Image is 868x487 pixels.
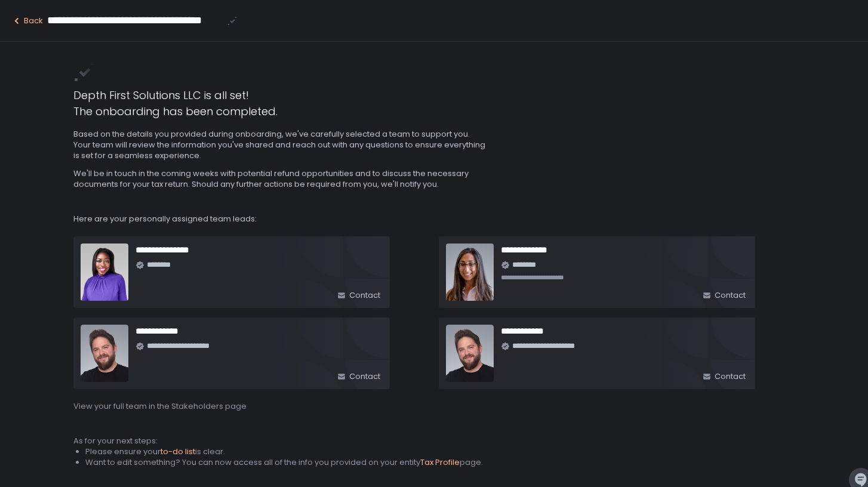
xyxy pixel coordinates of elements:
span: Want to edit something? You can now access all of the info you provided on your entity page. [85,457,483,468]
span: We'll be in touch in the coming weeks with potential refund opportunities and to discuss the nece... [73,168,487,190]
span: As for your next steps: [73,435,158,446]
h1: The onboarding has been completed. [73,103,795,119]
button: Back [12,16,43,26]
span: to-do list [161,446,195,457]
span: Based on the details you provided during onboarding, we've carefully selected a team to support y... [73,129,487,161]
button: View your full team in the Stakeholders page [73,401,247,412]
span: Please ensure your is clear. [85,446,225,457]
span: Here are your personally assigned team leads: [73,214,795,224]
h1: Depth First Solutions LLC is all set! [73,87,795,103]
span: Tax Profile [420,457,460,468]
